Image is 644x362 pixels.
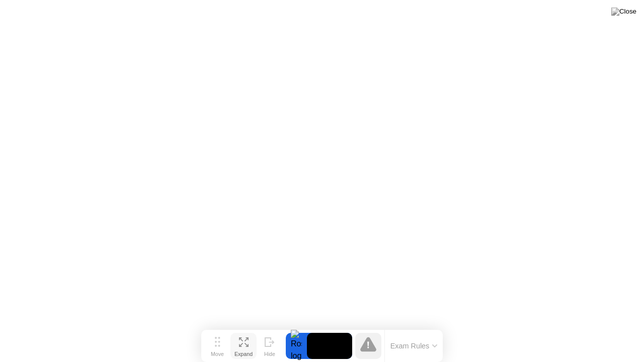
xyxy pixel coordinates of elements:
[257,333,283,359] button: Hide
[611,8,636,16] img: Close
[234,351,253,357] div: Expand
[264,351,275,357] div: Hide
[204,333,230,359] button: Move
[230,333,257,359] button: Expand
[387,341,441,350] button: Exam Rules
[211,351,224,357] div: Move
